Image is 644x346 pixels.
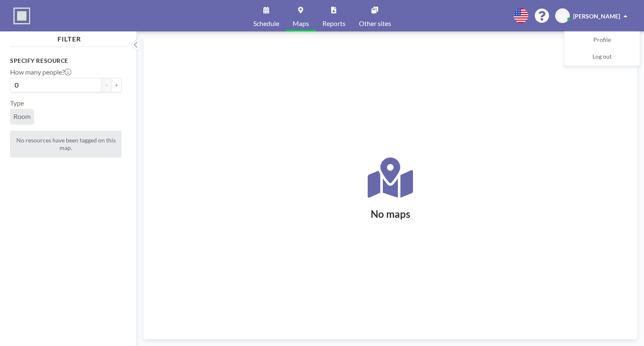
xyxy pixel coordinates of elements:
[10,99,24,107] label: Type
[592,53,612,61] span: Log out
[293,20,309,27] span: Maps
[565,32,639,49] a: Profile
[101,78,112,92] button: -
[10,57,122,65] h3: Specify resource
[112,78,122,92] button: +
[13,8,30,24] img: organization-logo
[565,49,639,65] a: Log out
[10,131,122,158] div: No resources have been tagged on this map.
[359,20,391,27] span: Other sites
[593,36,611,44] span: Profile
[10,31,128,43] h4: FILTER
[13,112,31,121] span: Room
[573,13,620,20] span: [PERSON_NAME]
[558,12,566,20] span: KC
[322,20,345,27] span: Reports
[371,208,410,220] h2: No maps
[10,68,71,76] label: How many people?
[253,20,279,27] span: Schedule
